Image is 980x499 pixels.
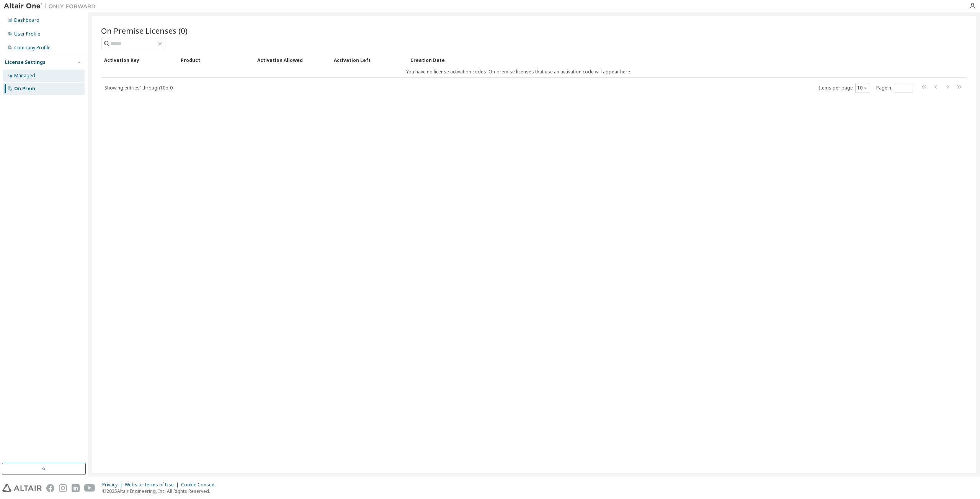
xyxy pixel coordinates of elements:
img: linkedin.svg [72,484,80,492]
div: Website Terms of Use [125,482,181,488]
span: Page n. [876,83,913,93]
td: You have no license activation codes. On-premise licenses that use an activation code will appear... [101,66,936,78]
img: altair_logo.svg [2,484,42,492]
p: © 2025 Altair Engineering, Inc. All Rights Reserved. [102,488,220,494]
button: 10 [857,85,867,91]
div: Activation Key [104,54,175,66]
div: License Settings [5,59,46,65]
div: Managed [14,73,35,79]
div: User Profile [14,31,40,37]
div: Activation Left [334,54,404,66]
img: Altair One [4,2,100,10]
div: Product [181,54,251,66]
span: Items per page [819,83,869,93]
div: Company Profile [14,45,51,51]
div: Creation Date [410,54,933,66]
img: instagram.svg [59,484,67,492]
span: Showing entries 1 through 10 of 0 [105,85,173,91]
img: facebook.svg [46,484,54,492]
div: Activation Allowed [257,54,328,66]
div: On Prem [14,86,35,92]
div: Cookie Consent [181,482,220,488]
div: Dashboard [14,17,39,23]
img: youtube.svg [84,484,95,492]
div: Privacy [102,482,125,488]
span: On Premise Licenses (0) [101,25,188,36]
